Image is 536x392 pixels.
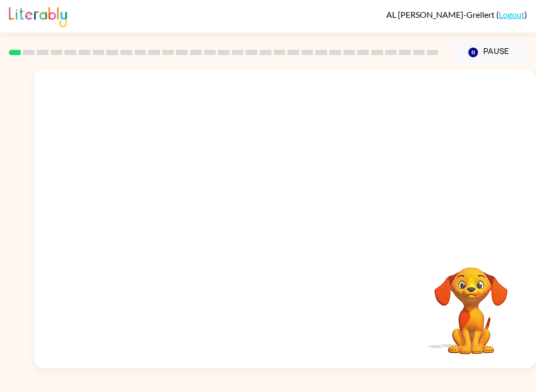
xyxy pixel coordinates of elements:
[386,9,496,19] span: AL [PERSON_NAME]-Grellert
[499,9,524,19] a: Logout
[386,9,527,19] div: ( )
[451,40,527,64] button: Pause
[9,4,67,27] img: Literably
[419,251,523,356] video: Your browser must support playing .mp4 files to use Literably. Please try using another browser.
